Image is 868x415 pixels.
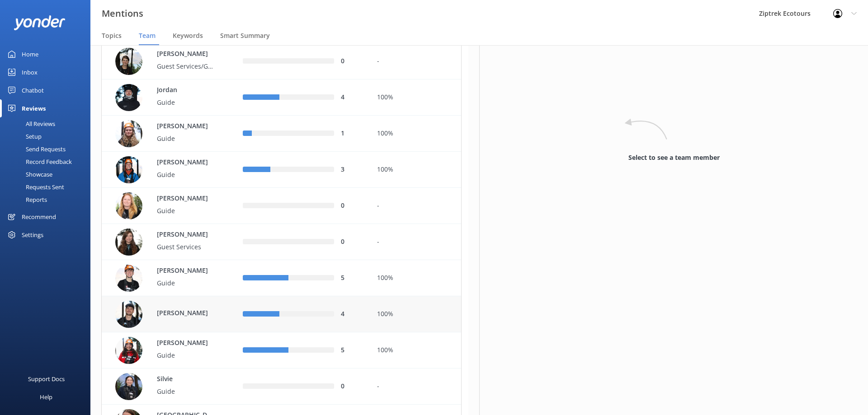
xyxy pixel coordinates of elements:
[377,382,454,392] div: -
[157,308,216,318] p: [PERSON_NAME]
[157,85,216,95] p: Jordan
[157,98,216,107] p: Guide
[115,228,142,256] img: 60-1693189981.jpg
[5,143,66,155] div: Send Requests
[377,56,454,66] div: -
[5,181,90,193] a: Requests Sent
[101,79,462,116] div: row
[101,152,462,188] div: row
[157,61,216,71] p: Guest Services/Guide
[341,309,363,319] div: 4
[115,120,142,147] img: 60-1734144381.JPG
[5,181,64,193] div: Requests Sent
[377,309,454,319] div: 100%
[115,301,142,328] img: 60-1745795041.JPG
[377,93,454,103] div: 100%
[157,387,216,396] p: Guide
[102,6,143,21] h3: Mentions
[101,224,462,260] div: row
[5,193,47,206] div: Reports
[157,230,216,240] p: [PERSON_NAME]
[157,350,216,360] p: Guide
[115,84,142,111] img: 60-1750636319.JPG
[341,201,363,211] div: 0
[115,337,142,364] img: 60-1750636364.JPG
[115,192,142,219] img: 60-1704323181.jpg
[377,237,454,247] div: -
[22,81,44,99] div: Chatbot
[139,31,156,40] span: Team
[157,242,216,252] p: Guest Services
[115,373,142,400] img: 63-1638745014.jpg
[101,188,462,224] div: row
[157,374,216,384] p: Silvie
[102,31,122,40] span: Topics
[341,129,363,139] div: 1
[14,15,66,30] img: yonder-white-logo.png
[101,296,462,332] div: row
[5,193,90,206] a: Reports
[377,273,454,283] div: 100%
[22,45,38,63] div: Home
[341,345,363,355] div: 5
[22,99,46,117] div: Reviews
[101,116,462,152] div: row
[101,368,462,405] div: row
[5,130,42,143] div: Setup
[157,121,216,131] p: [PERSON_NAME]
[5,168,90,181] a: Showcase
[220,31,270,40] span: Smart Summary
[157,170,216,180] p: Guide
[173,31,203,40] span: Keywords
[377,201,454,211] div: -
[157,194,216,204] p: [PERSON_NAME]
[5,168,52,181] div: Showcase
[157,338,216,348] p: [PERSON_NAME]
[115,48,142,75] img: 63-1633472478.jpg
[40,388,52,406] div: Help
[377,345,454,355] div: 100%
[22,63,38,81] div: Inbox
[157,158,216,168] p: [PERSON_NAME]
[101,332,462,368] div: row
[341,93,363,103] div: 4
[5,117,90,130] a: All Reviews
[157,278,216,288] p: Guide
[341,273,363,283] div: 5
[5,143,90,155] a: Send Requests
[115,156,142,183] img: 60-1750636342.JPG
[157,266,216,276] p: [PERSON_NAME]
[341,237,363,247] div: 0
[101,260,462,296] div: row
[157,134,216,144] p: Guide
[377,129,454,139] div: 100%
[5,155,90,168] a: Record Feedback
[5,130,90,143] a: Setup
[341,56,363,66] div: 0
[115,265,142,292] img: 60-1745797941.JPG
[377,165,454,175] div: 100%
[5,117,55,130] div: All Reviews
[28,370,65,388] div: Support Docs
[101,43,462,79] div: row
[157,49,216,59] p: [PERSON_NAME]
[341,165,363,175] div: 3
[22,226,43,244] div: Settings
[5,155,72,168] div: Record Feedback
[157,206,216,216] p: Guide
[22,208,56,226] div: Recommend
[341,382,363,392] div: 0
